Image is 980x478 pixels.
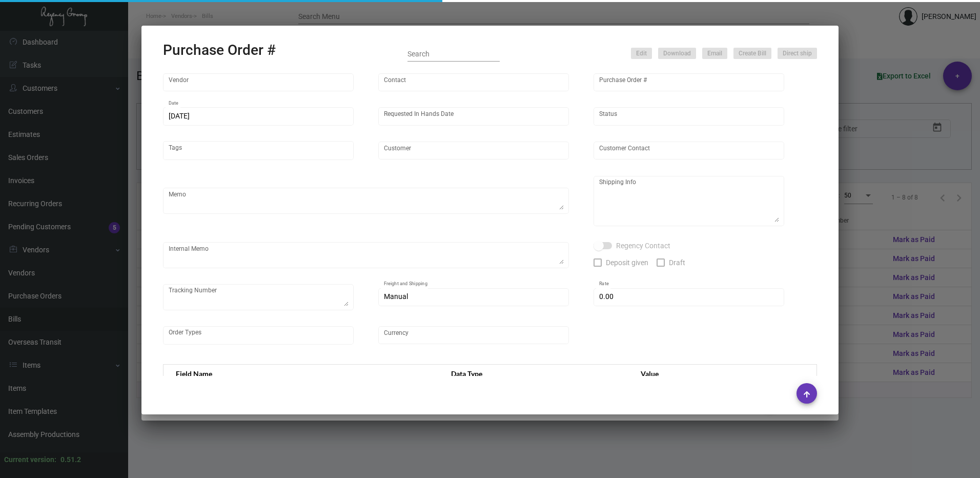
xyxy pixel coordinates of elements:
[384,292,408,301] span: Manual
[60,454,81,465] div: 0.51.2
[707,49,722,58] span: Email
[163,42,276,59] h2: Purchase Order #
[616,240,670,252] span: Regency Contact
[636,49,647,58] span: Edit
[658,48,696,59] button: Download
[631,48,652,59] button: Edit
[702,48,727,59] button: Email
[783,49,812,58] span: Direct ship
[630,365,816,383] th: Value
[669,256,685,269] span: Draft
[606,256,648,269] span: Deposit given
[739,49,766,58] span: Create Bill
[733,48,771,59] button: Create Bill
[4,454,56,465] div: Current version:
[778,48,817,59] button: Direct ship
[441,365,630,383] th: Data Type
[164,365,441,383] th: Field Name
[663,49,691,58] span: Download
